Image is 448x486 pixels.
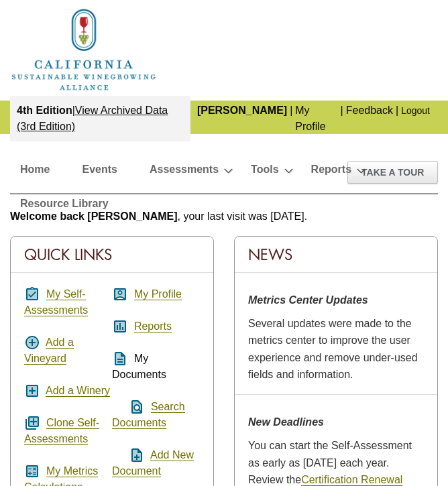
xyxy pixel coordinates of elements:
div: | [339,96,345,141]
div: Quick Links [11,237,213,273]
a: Home [10,43,158,54]
div: | [288,96,294,141]
a: Add a Winery [46,385,110,397]
a: My Profile [295,105,325,132]
i: account_box [112,286,128,302]
strong: 4th Edition [17,105,72,116]
a: Logout [401,105,430,116]
a: View Archived Data (3rd Edition) [17,105,168,132]
strong: New Deadlines [248,416,324,428]
a: Search Documents [112,401,185,429]
a: Reports [134,320,172,332]
i: add_circle [24,335,40,351]
strong: Metrics Center Updates [248,294,368,306]
i: queue [24,415,40,431]
i: calculate [24,463,40,479]
b: [PERSON_NAME] [197,105,287,116]
i: assessment [112,318,128,335]
div: | [394,96,400,141]
a: My Self-Assessments [24,288,88,316]
i: assignment_turned_in [24,286,40,302]
a: Feedback [346,105,393,116]
a: Tools [251,160,278,184]
a: Resource Library [20,194,109,218]
i: find_in_page [112,399,145,415]
i: description [112,351,128,367]
span: My Documents [112,353,166,380]
a: Clone Self-Assessments [24,417,99,445]
a: My Profile [134,288,182,300]
span: Several updates were made to the metrics center to improve the user experience and remove under-u... [248,318,418,381]
a: Assessments [150,160,219,184]
img: logo_cswa2x.png [10,7,158,93]
i: add_box [24,383,40,399]
a: Add New Document [112,449,194,477]
a: Events [82,160,117,184]
a: Home [20,160,50,184]
div: News [235,237,437,273]
div: | [10,96,190,141]
a: Add a Vineyard [24,337,74,365]
i: note_add [112,447,145,463]
a: Reports [311,160,351,184]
